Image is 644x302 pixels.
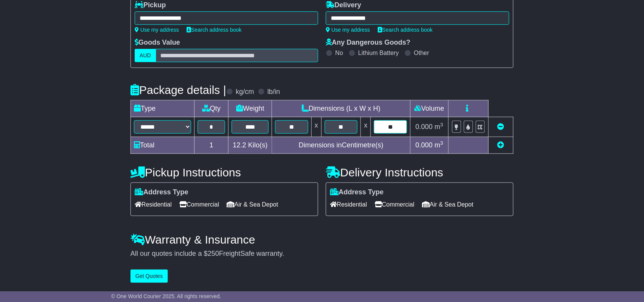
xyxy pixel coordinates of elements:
span: Residential [135,199,172,210]
span: 12.2 [233,141,246,149]
span: Air & Sea Depot [227,199,279,210]
label: Goods Value [135,39,180,47]
h4: Warranty & Insurance [130,233,514,246]
label: kg/cm [236,88,254,96]
span: Commercial [375,199,414,210]
td: x [311,117,321,137]
td: Total [131,137,195,154]
a: Add new item [497,141,504,149]
label: No [335,49,343,57]
span: Residential [330,199,367,210]
td: 1 [195,137,229,154]
h4: Delivery Instructions [326,166,514,179]
a: Use my address [326,27,370,33]
span: Air & Sea Depot [422,199,474,210]
a: Search address book [378,27,433,33]
label: Lithium Battery [358,49,399,57]
span: © One World Courier 2025. All rights reserved. [111,293,221,299]
h4: Package details | [130,84,226,96]
label: lb/in [267,88,280,96]
a: Search address book [187,27,241,33]
label: Delivery [326,1,361,10]
span: 0.000 [415,141,433,149]
span: 250 [208,250,219,257]
td: Weight [229,100,272,117]
label: Address Type [330,188,384,197]
label: Other [414,49,429,57]
td: Type [131,100,195,117]
td: Kilo(s) [229,137,272,154]
span: Commercial [179,199,219,210]
label: AUD [135,49,156,62]
sup: 3 [440,140,443,146]
td: Dimensions (L x W x H) [272,100,411,117]
td: Volume [410,100,448,117]
div: All our quotes include a $ FreightSafe warranty. [130,250,514,258]
td: x [361,117,371,137]
a: Remove this item [497,123,504,131]
label: Address Type [135,188,188,197]
label: Pickup [135,1,166,10]
td: Qty [195,100,229,117]
label: Any Dangerous Goods? [326,39,411,47]
span: m [435,123,443,131]
sup: 3 [440,122,443,128]
span: m [435,141,443,149]
button: Get Quotes [130,270,168,283]
a: Use my address [135,27,179,33]
h4: Pickup Instructions [130,166,318,179]
span: 0.000 [415,123,433,131]
td: Dimensions in Centimetre(s) [272,137,411,154]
